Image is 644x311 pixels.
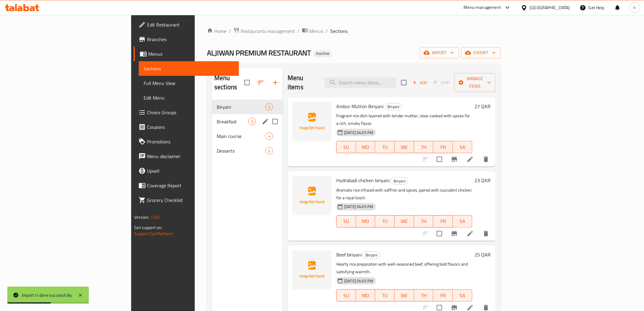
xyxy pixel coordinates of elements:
[391,178,408,185] span: Biryani
[134,134,239,149] a: Promotions
[414,289,434,302] button: TH
[217,133,265,140] span: Main course
[212,100,283,114] div: Biryani3
[147,36,234,43] span: Branches
[336,289,356,302] button: SU
[397,217,412,226] span: WE
[265,147,273,154] div: items
[436,291,450,300] span: FR
[313,51,332,56] span: Inactive
[336,260,472,276] p: Hearty rice preparation with well-seasoned beef, offering bold flavors and satisfying warmth.
[530,4,570,11] div: [GEOGRAPHIC_DATA]
[433,289,453,302] button: FR
[375,215,395,228] button: TU
[147,138,234,145] span: Promotions
[454,73,496,92] button: Manage items
[475,250,491,259] h6: 25 QAR
[330,27,348,35] span: Sections
[212,143,283,158] div: Desserts3
[397,143,412,152] span: WE
[433,141,453,153] button: FR
[207,27,500,35] nav: breadcrumb
[144,80,234,87] span: Full Menu View
[266,133,273,139] span: 4
[336,102,383,111] span: Ambur Mutton Biriyani
[217,147,265,154] span: Desserts
[233,27,295,35] a: Restaurants management
[417,143,431,152] span: TH
[339,143,354,152] span: SU
[336,215,356,228] button: SU
[134,224,162,231] span: Get support on:
[433,227,446,240] span: Select to update
[148,50,234,58] span: Menus
[212,97,283,161] nav: Menu sections
[375,289,395,302] button: TU
[479,226,493,241] button: delete
[359,143,373,152] span: MO
[134,230,173,238] a: Support.OpsPlatform
[433,215,453,228] button: FR
[266,104,273,110] span: 3
[22,292,72,299] div: Import is done successfully
[356,141,376,153] button: MO
[359,217,373,226] span: MO
[342,204,376,210] span: [DATE] 04:05 PM
[455,291,470,300] span: SA
[212,129,283,143] div: Main course4
[134,32,239,47] a: Branches
[433,153,446,166] span: Select to update
[455,143,470,152] span: SA
[241,76,254,89] span: Select all sections
[134,213,149,221] span: Version:
[395,289,414,302] button: WE
[342,278,376,284] span: [DATE] 04:05 PM
[336,141,356,153] button: SU
[466,49,496,57] span: export
[395,215,414,228] button: WE
[475,102,491,111] h6: 27 QAR
[436,143,450,152] span: FR
[336,250,362,259] span: Beef biriyani
[447,226,462,241] button: Branch-specific-item
[339,217,354,226] span: SU
[461,47,501,58] button: export
[147,109,234,116] span: Choice Groups
[292,176,331,215] img: Hydrabadi chicken biriyani
[391,177,408,185] div: Biryani
[249,119,256,125] span: 3
[217,118,248,125] span: Breakfast
[254,75,268,90] span: Sort sections
[363,252,380,259] span: Biryani
[412,79,428,86] span: Add
[339,291,354,300] span: SU
[207,46,311,60] span: ALJIWAN PREMIUM RESTAURANT
[356,215,376,228] button: MO
[420,47,459,58] button: import
[147,167,234,175] span: Upsell
[134,164,239,178] a: Upsell
[410,78,430,87] span: Add item
[147,153,234,160] span: Menu disclaimer
[217,103,265,111] span: Biryani
[467,230,474,237] a: Edit menu item
[144,65,234,72] span: Sections
[378,217,392,226] span: TU
[336,186,472,202] p: Aromatic rice infused with saffron and spices, paired with succulent chicken for a royal touch.
[324,77,396,88] input: search
[134,47,239,61] a: Menus
[410,78,430,87] button: Add
[453,215,472,228] button: SA
[212,114,283,129] div: Breakfast3edit
[336,176,390,185] span: Hydrabadi chicken biriyani
[459,75,491,90] span: Manage items
[378,143,392,152] span: TU
[336,112,472,127] p: Fragrant rice dish layered with tender mutton, slow-cooked with spices for a rich, smoky flavor.
[266,148,273,154] span: 3
[297,27,299,35] li: /
[453,141,472,153] button: SA
[417,291,431,300] span: TH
